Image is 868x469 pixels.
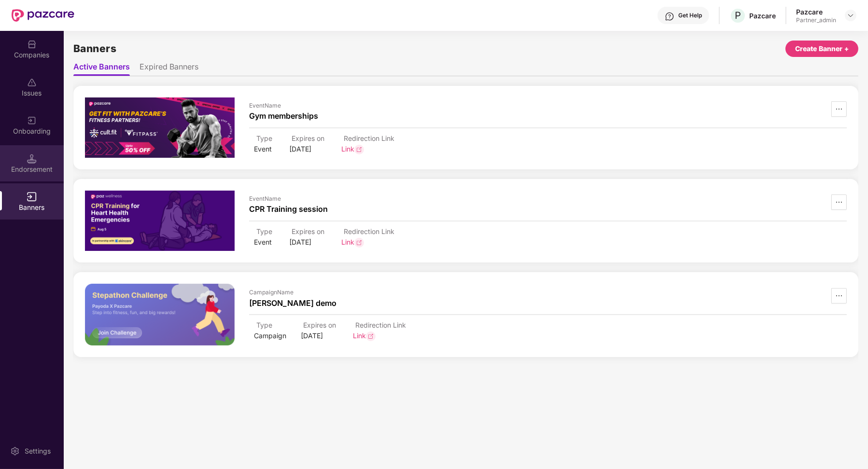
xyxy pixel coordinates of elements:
[249,110,318,122] div: Gym memberships
[287,237,329,248] div: [DATE]
[831,288,847,303] button: ellipsis
[85,284,235,345] img: Event Image
[354,145,364,154] img: svg+xml;base64,PHN2ZyB3aWR0aD0iMTkiIGhlaWdodD0iMTkiIHZpZXdCb3g9IjAgMCAxOSAxOSIgZmlsbD0ibm9uZSIgeG...
[301,320,338,331] div: Expires on
[831,101,847,117] button: ellipsis
[298,331,341,341] div: [DATE]
[735,10,741,21] span: P
[249,203,328,215] div: CPR Training session
[85,97,235,158] img: Event Image
[350,331,378,340] a: Link
[832,198,846,206] span: ellipsis
[12,9,74,22] img: New Pazcare Logo
[366,331,376,341] img: svg+xml;base64,PHN2ZyB3aWR0aD0iMTkiIGhlaWdodD0iMTkiIHZpZXdCb3g9IjAgMCAxOSAxOSIgZmlsbD0ibm9uZSIgeG...
[27,154,37,164] img: svg+xml;base64,PHN2ZyB3aWR0aD0iMTQuNSIgaGVpZ2h0PSIxNC41IiB2aWV3Qm94PSIwIDAgMTYgMTYiIGZpbGw9Im5vbm...
[847,12,854,19] img: svg+xml;base64,PHN2ZyBpZD0iRHJvcGRvd24tMzJ4MzIiIHhtbG5zPSJodHRwOi8vd3d3LnczLm9yZy8yMDAwL3N2ZyIgd2...
[249,194,328,204] div: Event Name
[22,446,54,456] div: Settings
[339,145,366,153] a: Link
[287,144,329,154] div: [DATE]
[354,238,364,248] img: svg+xml;base64,PHN2ZyB3aWR0aD0iMTkiIGhlaWdodD0iMTkiIHZpZXdCb3g9IjAgMCAxOSAxOSIgZmlsbD0ibm9uZSIgeG...
[832,292,846,300] span: ellipsis
[796,16,836,24] div: Partner_admin
[249,101,318,110] div: Event Name
[252,144,277,154] div: Event
[339,238,366,246] a: Link
[27,78,37,87] img: svg+xml;base64,PHN2ZyBpZD0iSXNzdWVzX2Rpc2FibGVkIiB4bWxucz0iaHR0cDovL3d3dy53My5vcmcvMjAwMC9zdmciIH...
[10,446,20,456] img: svg+xml;base64,PHN2ZyBpZD0iU2V0dGluZy0yMHgyMCIgeG1sbnM9Imh0dHA6Ly93d3cudzMub3JnLzIwMDAvc3ZnIiB3aW...
[289,133,327,144] div: Expires on
[353,320,408,331] div: Redirection Link
[85,191,235,251] img: Event Image
[254,320,286,331] div: Type
[73,41,117,56] h2: Banners
[73,62,130,76] li: Active Banners
[665,12,674,21] img: svg+xml;base64,PHN2ZyBpZD0iSGVscC0zMngzMiIgeG1sbnM9Imh0dHA6Ly93d3cudzMub3JnLzIwMDAvc3ZnIiB3aWR0aD...
[749,11,776,20] div: Pazcare
[254,133,275,144] div: Type
[27,40,37,49] img: svg+xml;base64,PHN2ZyBpZD0iQ29tcGFuaWVzIiB4bWxucz0iaHR0cDovL3d3dy53My5vcmcvMjAwMC9zdmciIHdpZHRoPS...
[678,12,702,19] div: Get Help
[252,331,289,341] div: Campaign
[254,226,275,237] div: Type
[341,226,397,237] div: Redirection Link
[831,194,847,210] button: ellipsis
[252,237,277,248] div: Event
[832,105,846,113] span: ellipsis
[341,133,397,144] div: Redirection Link
[289,226,327,237] div: Expires on
[27,116,37,125] img: svg+xml;base64,PHN2ZyB3aWR0aD0iMjAiIGhlaWdodD0iMjAiIHZpZXdCb3g9IjAgMCAyMCAyMCIgZmlsbD0ibm9uZSIgeG...
[249,297,336,309] div: [PERSON_NAME] demo
[795,43,849,54] div: Create Banner +
[249,288,336,297] div: Campaign Name
[140,62,198,76] li: Expired Banners
[27,192,37,202] img: svg+xml;base64,PHN2ZyB3aWR0aD0iMTYiIGhlaWdodD0iMTYiIHZpZXdCb3g9IjAgMCAxNiAxNiIgZmlsbD0ibm9uZSIgeG...
[796,7,836,16] div: Pazcare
